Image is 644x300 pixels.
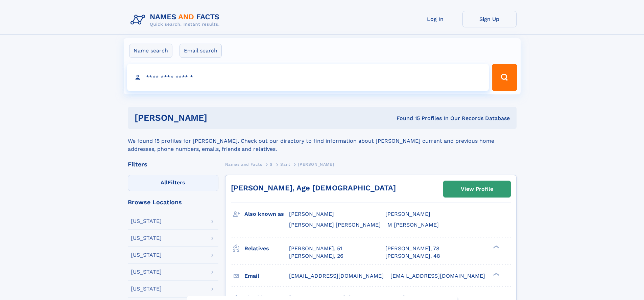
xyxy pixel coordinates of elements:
div: ❯ [492,272,500,276]
a: [PERSON_NAME], 51 [289,245,342,252]
a: [PERSON_NAME], 78 [385,245,439,252]
span: [PERSON_NAME] [PERSON_NAME] [289,222,381,228]
h3: Relatives [244,243,289,254]
div: [US_STATE] [131,269,162,275]
a: Log In [408,11,462,27]
label: Filters [128,175,218,191]
div: Browse Locations [128,199,218,205]
div: [US_STATE] [131,252,162,258]
div: We found 15 profiles for [PERSON_NAME]. Check out our directory to find information about [PERSON... [128,129,517,153]
a: [PERSON_NAME], Age [DEMOGRAPHIC_DATA] [231,184,396,192]
img: Logo Names and Facts [128,11,225,29]
span: M [PERSON_NAME] [387,222,439,228]
a: [PERSON_NAME], 48 [385,252,440,260]
h3: Email [244,270,289,282]
h3: Also known as [244,208,289,220]
span: [PERSON_NAME] [298,162,334,167]
span: [EMAIL_ADDRESS][DOMAIN_NAME] [390,273,485,279]
div: View Profile [461,181,493,197]
a: Names and Facts [225,160,262,168]
a: S [270,160,273,168]
span: S [270,162,273,167]
span: All [161,179,168,186]
div: Found 15 Profiles In Our Records Database [302,115,510,122]
div: [US_STATE] [131,218,162,224]
input: search input [127,64,489,91]
span: [PERSON_NAME] [289,211,334,217]
div: [US_STATE] [131,286,162,292]
div: Filters [128,161,218,167]
span: [EMAIL_ADDRESS][DOMAIN_NAME] [289,273,384,279]
label: Name search [129,44,172,58]
h1: [PERSON_NAME] [135,114,302,122]
a: [PERSON_NAME], 26 [289,252,343,260]
span: [PERSON_NAME] [385,211,430,217]
label: Email search [180,44,222,58]
a: Sign Up [462,11,517,27]
div: ❯ [492,245,500,249]
button: Search Button [492,64,517,91]
div: [US_STATE] [131,235,162,241]
span: Sant [280,162,290,167]
a: Sant [280,160,290,168]
a: View Profile [444,181,510,197]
